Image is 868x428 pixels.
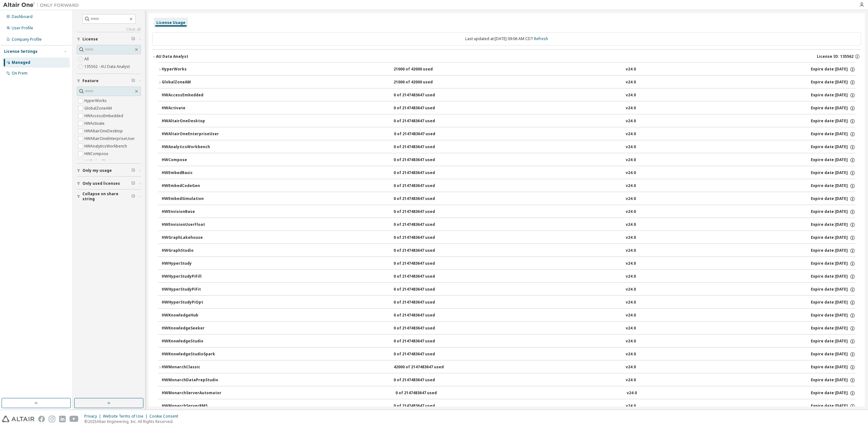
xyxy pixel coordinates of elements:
[162,105,219,111] div: HWActivate
[131,78,135,83] span: Clear filter
[394,287,450,292] div: 0 of 2147483647 used
[84,55,90,63] label: All
[162,347,855,361] button: HWKnowledgeStudioSpark0 of 2147483647 usedv24.0Expire date:[DATE]
[626,377,636,383] div: v24.0
[82,191,131,202] span: Collapse on share string
[162,192,855,206] button: HWEmbedSimulation0 of 2147483647 usedv24.0Expire date:[DATE]
[811,300,855,305] div: Expire date: [DATE]
[811,235,855,241] div: Expire date: [DATE]
[626,365,636,370] div: v24.0
[152,50,861,63] button: AU Data AnalystLicense ID: 135562
[3,2,82,8] img: Altair One
[394,235,450,241] div: 0 of 2147483647 used
[394,274,450,280] div: 0 of 2147483647 used
[4,49,38,54] div: License Settings
[84,97,108,105] label: HyperWorks
[811,274,855,280] div: Expire date: [DATE]
[626,300,636,305] div: v24.0
[394,93,450,98] div: 0 of 2147483647 used
[158,75,855,89] button: GlobalZoneAM21000 of 42000 usedv24.0Expire date:[DATE]
[394,105,450,111] div: 0 of 2147483647 used
[811,313,855,318] div: Expire date: [DATE]
[84,135,136,142] label: HWAltairOneEnterpriseUser
[162,326,219,331] div: HWKnowledgeSeeker
[811,261,855,267] div: Expire date: [DATE]
[162,170,219,176] div: HWEmbedBasic
[626,326,636,331] div: v24.0
[152,32,861,45] div: Last updated at: [DATE] 09:06 AM CDT
[626,170,636,176] div: v24.0
[77,177,141,190] button: Only used licenses
[84,112,124,120] label: HWAccessEmbedded
[84,63,131,70] label: 135562 - AU Data Analyst
[162,93,219,98] div: HWAccessEmbedded
[394,222,450,228] div: 0 of 2147483647 used
[162,261,219,267] div: HWHyperStudy
[162,390,221,396] div: HWMonarchServerAutomator
[811,209,855,215] div: Expire date: [DATE]
[811,352,855,357] div: Expire date: [DATE]
[82,78,99,83] span: Feature
[626,287,636,292] div: v24.0
[162,88,855,102] button: HWAccessEmbedded0 of 2147483647 usedv24.0Expire date:[DATE]
[149,414,182,419] div: Cookie Consent
[162,209,219,215] div: HWEnvisionBase
[811,80,855,85] div: Expire date: [DATE]
[394,326,450,331] div: 0 of 2147483647 used
[162,244,855,258] button: HWGraphStudio0 of 2147483647 usedv24.0Expire date:[DATE]
[626,131,636,137] div: v24.0
[394,67,450,72] div: 21000 of 42000 used
[162,377,219,383] div: HWMonarchDataPrepStudio
[84,414,103,419] div: Privacy
[162,403,219,409] div: HWMonarchServerRMS
[394,339,450,344] div: 0 of 2147483647 used
[131,168,135,173] span: Clear filter
[162,166,855,180] button: HWEmbedBasic0 of 2147483647 usedv24.0Expire date:[DATE]
[394,183,450,189] div: 0 of 2147483647 used
[2,416,34,422] img: altair_logo.svg
[395,390,452,396] div: 0 of 2147483647 used
[811,339,855,344] div: Expire date: [DATE]
[626,93,636,98] div: v24.0
[77,74,141,88] button: Feature
[394,170,450,176] div: 0 of 2147483647 used
[626,80,636,85] div: v24.0
[162,196,219,202] div: HWEmbedSimulation
[626,209,636,215] div: v24.0
[811,365,855,370] div: Expire date: [DATE]
[162,231,855,245] button: HWGraphLakehouse0 of 2147483647 usedv24.0Expire date:[DATE]
[162,257,855,271] button: HWHyperStudy0 of 2147483647 usedv24.0Expire date:[DATE]
[82,37,98,42] span: License
[162,386,855,400] button: HWMonarchServerAutomator0 of 2147483647 usedv24.0Expire date:[DATE]
[162,153,855,167] button: HWCompose0 of 2147483647 usedv24.0Expire date:[DATE]
[162,222,219,228] div: HWEnvisionUserFloat
[158,63,855,76] button: HyperWorks21000 of 42000 usedv24.0Expire date:[DATE]
[811,67,855,72] div: Expire date: [DATE]
[162,373,855,387] button: HWMonarchDataPrepStudio0 of 2147483647 usedv24.0Expire date:[DATE]
[59,416,66,422] img: linkedin.svg
[811,326,855,331] div: Expire date: [DATE]
[626,235,636,241] div: v24.0
[12,37,42,42] div: Company Profile
[12,14,33,19] div: Dashboard
[534,36,548,41] a: Refresh
[811,222,855,228] div: Expire date: [DATE]
[84,419,182,424] p: © 2025 Altair Engineering, Inc. All Rights Reserved.
[84,127,124,135] label: HWAltairOneDesktop
[626,105,636,111] div: v24.0
[811,157,855,163] div: Expire date: [DATE]
[162,127,855,141] button: HWAltairOneEnterpriseUser0 of 2147483647 usedv24.0Expire date:[DATE]
[394,196,450,202] div: 0 of 2147483647 used
[811,105,855,111] div: Expire date: [DATE]
[84,142,128,150] label: HWAnalyticsWorkbench
[162,335,855,348] button: HWKnowledgeStudio0 of 2147483647 usedv24.0Expire date:[DATE]
[394,403,450,409] div: 0 of 2147483647 used
[131,37,135,42] span: Clear filter
[811,118,855,124] div: Expire date: [DATE]
[626,261,636,267] div: v24.0
[156,54,188,59] div: AU Data Analyst
[811,390,855,396] div: Expire date: [DATE]
[394,248,450,254] div: 0 of 2147483647 used
[162,339,219,344] div: HWKnowledgeStudio
[162,300,219,305] div: HWHyperStudyPiOpt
